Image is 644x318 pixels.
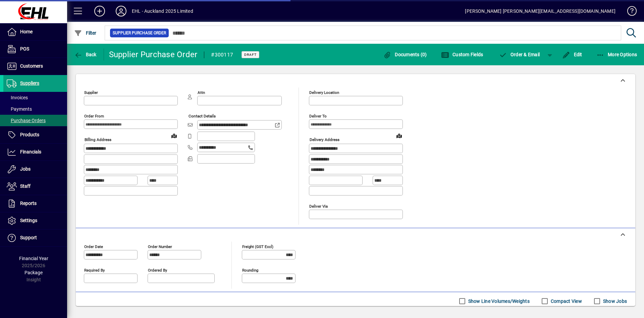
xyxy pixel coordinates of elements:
[84,114,104,118] mat-label: Order from
[3,212,67,229] a: Settings
[72,48,98,61] button: Back
[465,6,615,16] div: [PERSON_NAME] [PERSON_NAME][EMAIL_ADDRESS][DOMAIN_NAME]
[549,298,582,305] label: Compact View
[84,244,103,249] mat-label: Order date
[242,268,258,272] mat-label: Rounding
[20,80,39,86] span: Suppliers
[20,29,33,34] span: Home
[148,244,172,249] mat-label: Order number
[7,95,28,100] span: Invoices
[622,1,636,23] a: Knowledge Base
[20,166,31,172] span: Jobs
[242,244,273,249] mat-label: Freight (GST excl)
[439,48,485,61] button: Custom Fields
[3,144,67,161] a: Financials
[394,130,405,141] a: View on map
[3,229,67,246] a: Support
[467,298,530,305] label: Show Line Volumes/Weights
[3,24,67,40] a: Home
[3,92,67,103] a: Invoices
[3,161,67,178] a: Jobs
[113,30,166,36] span: Supplier Purchase Order
[67,48,104,61] app-page-header-button: Back
[309,114,327,118] mat-label: Deliver To
[309,204,328,208] mat-label: Deliver via
[24,270,43,275] span: Package
[20,63,43,69] span: Customers
[596,52,637,57] span: More Options
[148,268,167,272] mat-label: Ordered by
[3,178,67,195] a: Staff
[495,48,543,61] button: Order & Email
[3,41,67,58] a: POS
[109,49,198,60] div: Supplier Purchase Order
[74,30,97,36] span: Filter
[7,118,46,123] span: Purchase Orders
[3,115,67,126] a: Purchase Orders
[560,48,584,61] button: Edit
[602,298,627,305] label: Show Jobs
[132,6,193,16] div: EHL - Auckland 2025 Limited
[20,46,29,51] span: POS
[20,183,31,189] span: Staff
[211,49,233,60] div: #300117
[20,218,37,223] span: Settings
[3,103,67,115] a: Payments
[20,149,41,154] span: Financials
[72,27,98,39] button: Filter
[3,195,67,212] a: Reports
[110,5,132,17] button: Profile
[20,201,37,206] span: Reports
[20,132,39,137] span: Products
[383,52,427,57] span: Documents (0)
[3,58,67,75] a: Customers
[562,52,582,57] span: Edit
[84,268,105,272] mat-label: Required by
[84,90,98,95] mat-label: Supplier
[244,52,257,57] span: Draft
[169,130,179,141] a: View on map
[309,90,339,95] mat-label: Delivery Location
[499,52,540,57] span: Order & Email
[595,48,639,61] button: More Options
[3,127,67,143] a: Products
[7,106,32,112] span: Payments
[19,256,48,261] span: Financial Year
[198,90,205,95] mat-label: Attn
[441,52,483,57] span: Custom Fields
[20,235,37,240] span: Support
[74,52,97,57] span: Back
[382,48,429,61] button: Documents (0)
[89,5,110,17] button: Add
